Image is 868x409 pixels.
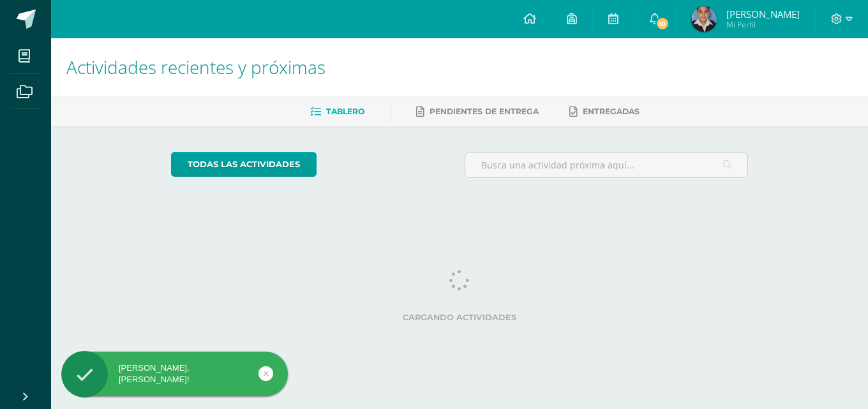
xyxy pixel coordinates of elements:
[465,152,748,177] input: Busca una actividad próxima aquí...
[171,152,317,177] a: todas las Actividades
[655,17,669,31] span: 10
[310,101,364,122] a: Tablero
[583,107,640,116] span: Entregadas
[171,313,749,322] label: Cargando actividades
[326,107,364,116] span: Tablero
[691,6,717,32] img: 4e7e8ef35bb7cabc6a71a558ddab3a94.png
[416,101,539,122] a: Pendientes de entrega
[61,362,288,385] div: [PERSON_NAME], [PERSON_NAME]!
[66,55,325,79] span: Actividades recientes y próximas
[726,19,800,30] span: Mi Perfil
[726,8,800,20] span: [PERSON_NAME]
[569,101,640,122] a: Entregadas
[430,107,539,116] span: Pendientes de entrega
